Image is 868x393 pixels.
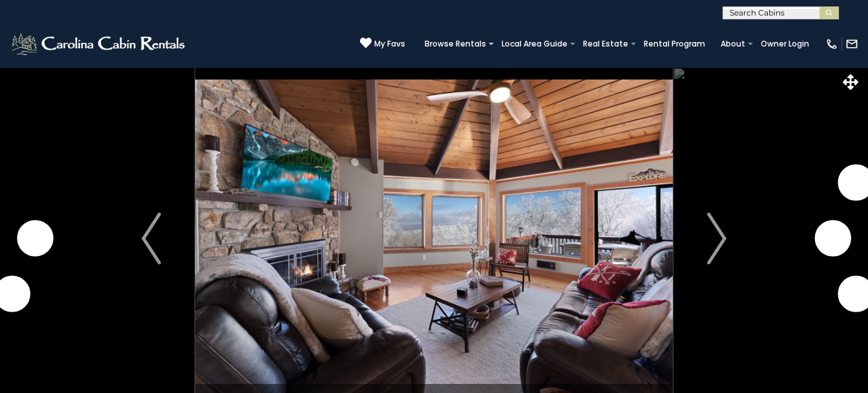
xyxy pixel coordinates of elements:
[845,37,858,50] img: mail-regular-white.png
[707,213,726,264] img: arrow
[142,213,161,264] img: arrow
[577,35,635,53] a: Real Estate
[714,35,752,53] a: About
[754,35,816,53] a: Owner Login
[495,35,574,53] a: Local Area Guide
[418,35,492,53] a: Browse Rentals
[637,35,712,53] a: Rental Program
[825,37,838,50] img: phone-regular-white.png
[360,37,405,50] a: My Favs
[10,31,189,57] img: White-1-2.png
[374,38,405,50] span: My Favs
